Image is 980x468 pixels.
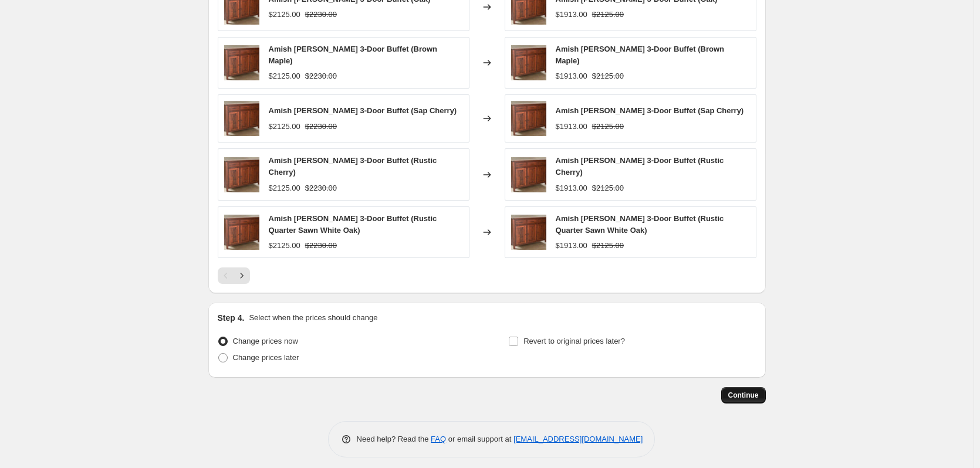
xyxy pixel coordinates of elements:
[431,435,446,443] a: FAQ
[305,240,337,252] strike: $2230.00
[592,9,624,21] strike: $2125.00
[218,267,250,284] nav: Pagination
[269,182,300,194] div: $2125.00
[224,45,259,80] img: Amish_Adele_3-Door_Buffet_Solid_Cherry_Wood_80x.jpg
[523,337,625,345] span: Revert to original prices later?
[511,45,546,80] img: Amish_Adele_3-Door_Buffet_Solid_Cherry_Wood_80x.jpg
[233,353,299,362] span: Change prices later
[556,240,587,252] div: $1913.00
[556,214,724,235] span: Amish [PERSON_NAME] 3-Door Buffet (Rustic Quarter Sawn White Oak)
[249,312,377,324] p: Select when the prices should change
[556,106,744,115] span: Amish [PERSON_NAME] 3-Door Buffet (Sap Cherry)
[269,9,300,21] div: $2125.00
[224,215,259,250] img: Amish_Adele_3-Door_Buffet_Solid_Cherry_Wood_80x.jpg
[269,121,300,133] div: $2125.00
[305,70,337,82] strike: $2230.00
[305,9,337,21] strike: $2230.00
[269,214,437,235] span: Amish [PERSON_NAME] 3-Door Buffet (Rustic Quarter Sawn White Oak)
[592,240,624,252] strike: $2125.00
[513,435,643,443] a: [EMAIL_ADDRESS][DOMAIN_NAME]
[305,121,337,133] strike: $2230.00
[269,156,437,177] span: Amish [PERSON_NAME] 3-Door Buffet (Rustic Cherry)
[224,157,259,192] img: Amish_Adele_3-Door_Buffet_Solid_Cherry_Wood_80x.jpg
[269,106,457,115] span: Amish [PERSON_NAME] 3-Door Buffet (Sap Cherry)
[269,45,437,65] span: Amish [PERSON_NAME] 3-Door Buffet (Brown Maple)
[556,9,587,21] div: $1913.00
[269,240,300,252] div: $2125.00
[728,391,759,400] span: Continue
[269,70,300,82] div: $2125.00
[233,337,298,345] span: Change prices now
[511,157,546,192] img: Amish_Adele_3-Door_Buffet_Solid_Cherry_Wood_80x.jpg
[556,182,587,194] div: $1913.00
[446,435,513,443] span: or email support at
[305,182,337,194] strike: $2230.00
[556,121,587,133] div: $1913.00
[556,156,724,177] span: Amish [PERSON_NAME] 3-Door Buffet (Rustic Cherry)
[592,70,624,82] strike: $2125.00
[721,387,766,403] button: Continue
[218,312,245,324] h2: Step 4.
[511,215,546,250] img: Amish_Adele_3-Door_Buffet_Solid_Cherry_Wood_80x.jpg
[234,267,250,284] button: Next
[592,182,624,194] strike: $2125.00
[511,101,546,136] img: Amish_Adele_3-Door_Buffet_Solid_Cherry_Wood_80x.jpg
[357,435,431,443] span: Need help? Read the
[556,70,587,82] div: $1913.00
[556,45,724,65] span: Amish [PERSON_NAME] 3-Door Buffet (Brown Maple)
[592,121,624,133] strike: $2125.00
[224,101,259,136] img: Amish_Adele_3-Door_Buffet_Solid_Cherry_Wood_80x.jpg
